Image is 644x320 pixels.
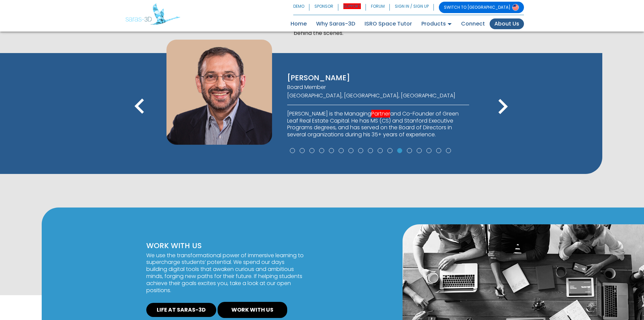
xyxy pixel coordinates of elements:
[287,84,469,91] p: Board Member
[311,18,360,29] a: Why Saras-3D
[488,116,518,124] span: Next
[146,303,216,317] a: LIFE AT SARAS-3D
[166,40,272,145] img: Farrokh Billimoria
[488,92,518,122] i: keyboard_arrow_right
[218,302,287,318] a: WORK WITH US
[360,18,417,29] a: ISRO Space Tutor
[338,2,366,13] a: SUPPORT
[439,2,524,13] a: SWITCH TO [GEOGRAPHIC_DATA]
[146,241,304,251] p: WORK WITH US
[309,2,338,13] a: SPONSOR
[512,4,519,11] img: Switch to USA
[293,2,309,13] a: DEMO
[124,92,155,122] i: keyboard_arrow_left
[125,3,180,25] img: Saras 3D
[417,18,456,29] a: Products
[294,23,452,37] p: We empower curious and ambitious minds. Get to know us behind the scenes.
[286,18,311,29] a: Home
[390,2,434,13] a: SIGN IN / SIGN UP
[146,252,304,294] p: We use the transformational power of immersive learning to supercharge students’ potential. We sp...
[456,18,490,29] a: Connect
[287,110,469,138] p: [PERSON_NAME] is the Managing and Co-Founder of Green Leaf Real Estate Capital. He has MS (CS) an...
[490,18,524,29] a: About Us
[124,116,155,124] span: Previous
[287,73,469,83] p: [PERSON_NAME]
[343,3,361,9] em: SUPPORT
[366,2,390,13] a: FORUM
